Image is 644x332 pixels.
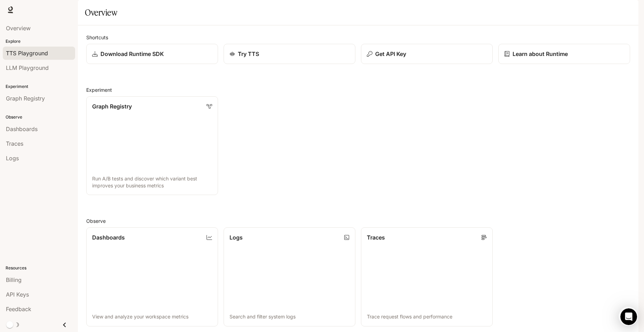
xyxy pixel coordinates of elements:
a: DashboardsView and analyze your workspace metrics [86,227,218,326]
p: Learn about Runtime [513,50,568,58]
iframe: Intercom live chat [620,308,637,325]
p: Trace request flows and performance [367,313,487,320]
p: Traces [367,233,385,242]
p: Run A/B tests and discover which variant best improves your business metrics [92,175,212,189]
p: Search and filter system logs [230,313,349,320]
h2: Shortcuts [86,34,630,41]
h1: Overview [85,6,117,19]
a: Download Runtime SDK [86,44,218,64]
a: Graph RegistryRun A/B tests and discover which variant best improves your business metrics [86,96,218,195]
a: Learn about Runtime [498,44,630,64]
iframe: Intercom live chat discovery launcher [619,307,638,326]
p: Get API Key [375,50,406,58]
a: TracesTrace request flows and performance [361,227,493,326]
p: Try TTS [238,50,259,58]
h2: Experiment [86,86,630,94]
p: Logs [230,233,243,242]
p: View and analyze your workspace metrics [92,313,212,320]
p: Download Runtime SDK [100,50,164,58]
h2: Observe [86,217,630,225]
p: Graph Registry [92,102,132,111]
p: Dashboards [92,233,125,242]
a: LogsSearch and filter system logs [224,227,355,326]
a: Try TTS [224,44,355,64]
button: Get API Key [361,44,493,64]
